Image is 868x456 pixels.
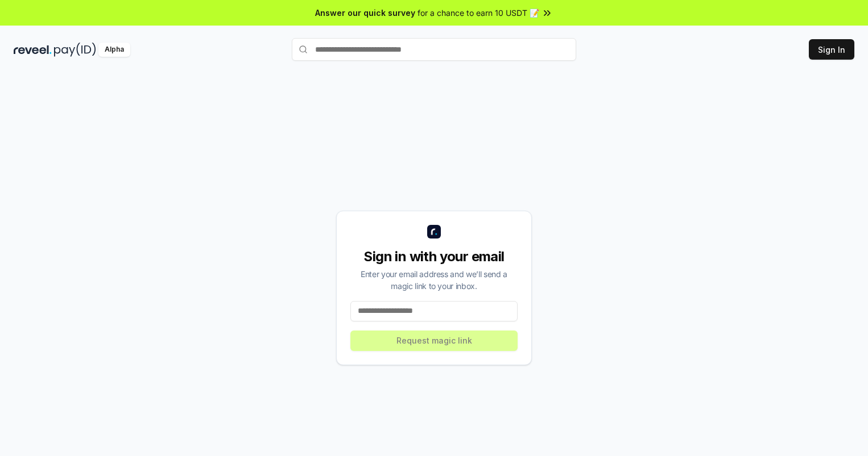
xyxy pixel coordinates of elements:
span: for a chance to earn 10 USDT 📝 [418,7,539,19]
span: Answer our quick survey [315,7,415,19]
div: Enter your email address and we’ll send a magic link to your inbox. [350,268,518,292]
img: reveel_dark [14,43,52,57]
div: Alpha [98,43,130,57]
img: pay_id [54,43,96,57]
img: logo_small [427,225,441,239]
div: Sign in with your email [350,248,518,266]
button: Sign In [809,39,854,60]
